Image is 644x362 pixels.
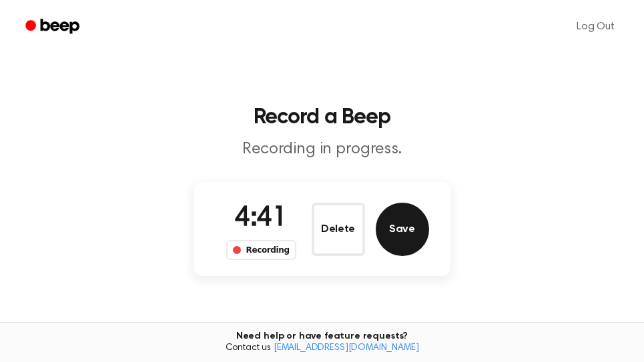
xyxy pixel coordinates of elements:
h1: Record a Beep [16,107,628,128]
div: Recording [226,240,296,260]
span: Contact us [8,343,636,355]
a: [EMAIL_ADDRESS][DOMAIN_NAME] [274,343,419,353]
a: Beep [16,14,91,40]
a: Log Out [563,11,628,43]
p: Recording in progress. [66,139,579,161]
span: 4:41 [234,205,288,233]
button: Save Audio Record [376,203,429,256]
button: Delete Audio Record [312,203,365,256]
